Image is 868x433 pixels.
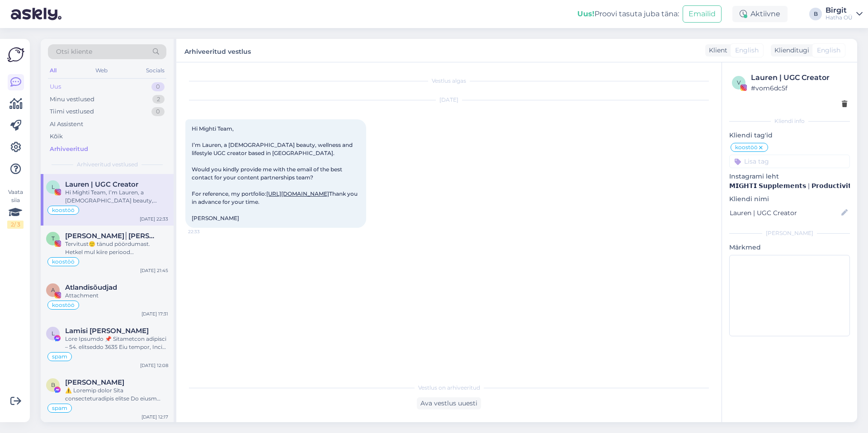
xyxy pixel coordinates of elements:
p: 𝗠𝗜𝗚𝗛𝗧𝗜 𝗦𝘂𝗽𝗽𝗹𝗲𝗺𝗲𝗻𝘁𝘀 | 𝗣𝗿𝗼𝗱𝘂𝗰𝘁𝗶𝘃𝗶𝘁𝘆, 𝗪𝗲𝗹𝗹𝗻𝗲𝘀𝘀 & 𝗥𝗲𝘀𝗶𝗹𝗶𝗲𝗻𝗰𝗲 [729,181,850,191]
p: Instagrami leht [729,172,850,181]
div: Kõik [50,132,63,141]
div: Vestlus algas [185,77,712,85]
span: koostöö [735,145,758,150]
span: spam [52,405,67,411]
div: Lauren | UGC Creator [751,72,847,83]
span: Lamisi Constance [65,327,149,335]
span: Hi Mighti Team, I’m Lauren, a [DEMOGRAPHIC_DATA] beauty, wellness and lifestyle UGC creator based... [192,125,359,221]
div: # vom6dc5f [751,83,847,93]
div: Kliendi info [729,117,850,125]
div: 2 [152,95,165,104]
span: A [51,287,55,293]
div: 2 / 3 [7,221,24,229]
div: Klienditugi [771,46,809,55]
div: Klient [705,46,727,55]
div: Vaata siia [7,188,24,229]
div: ⚠️ Loremip dolor Sita consecteturadipis elitse Do eiusm Temp incididuntut laboreet. Dolorem aliqu... [65,386,168,403]
b: Uus! [577,9,594,18]
div: Arhiveeritud [50,145,88,154]
span: Timo Oja│Eluhäkker│Koolitaja [65,232,159,240]
img: Askly Logo [7,46,24,63]
span: v [737,79,741,86]
span: koostöö [52,259,75,264]
span: English [817,46,840,55]
div: Aktiivne [732,6,788,22]
p: Märkmed [729,243,850,252]
div: Hatha OÜ [826,14,853,21]
input: Lisa nimi [730,208,840,218]
div: All [48,65,58,76]
a: BirgitHatha OÜ [826,7,863,21]
div: [DATE] 17:31 [142,311,168,317]
div: Tervitust🙂 tänud pöördumast. Hetkel mul kiire periood [PERSON_NAME] [PERSON_NAME] fookust oma asj... [65,240,168,256]
span: spam [52,354,67,359]
span: Bertrand Delporte [65,378,124,386]
span: Vestlus on arhiveeritud [418,384,480,392]
div: [DATE] [185,96,712,104]
div: [DATE] 22:33 [140,216,168,222]
p: Kliendi nimi [729,194,850,204]
div: 0 [151,107,165,116]
span: Arhiveeritud vestlused [77,160,138,169]
div: [DATE] 21:45 [140,267,168,274]
div: Ava vestlus uuesti [417,397,481,409]
span: English [735,46,759,55]
div: Socials [144,65,166,76]
div: Attachment [65,292,168,300]
div: Tiimi vestlused [50,107,94,116]
p: Kliendi tag'id [729,131,850,140]
span: B [51,381,55,388]
div: Hi Mighti Team, I’m Lauren, a [DEMOGRAPHIC_DATA] beauty, wellness and lifestyle UGC creator based... [65,188,168,205]
div: [DATE] 12:17 [142,414,168,420]
span: koostöö [52,302,75,308]
div: AI Assistent [50,120,83,129]
div: [PERSON_NAME] [729,229,850,237]
input: Lisa tag [729,155,850,168]
button: Emailid [683,5,722,23]
span: koostöö [52,207,75,213]
span: Atlandisõudjad [65,283,117,292]
div: Lore Ipsumdo 📌 Sitametcon adipisci – 54. elitseddo 3635 Eiu tempor, Incid utlabo etdo magn aliqu ... [65,335,168,351]
span: Otsi kliente [56,47,92,56]
div: [DATE] 12:08 [140,362,168,369]
div: Minu vestlused [50,95,94,104]
div: B [809,8,822,20]
span: L [52,330,55,337]
div: Web [94,65,109,76]
div: Birgit [826,7,853,14]
span: Lauren | UGC Creator [65,180,138,188]
span: L [52,184,55,190]
div: Uus [50,82,61,91]
div: Proovi tasuta juba täna: [577,9,679,19]
span: 22:33 [188,228,222,235]
span: T [52,235,55,242]
a: [URL][DOMAIN_NAME] [266,190,329,197]
div: 0 [151,82,165,91]
label: Arhiveeritud vestlus [184,44,251,56]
